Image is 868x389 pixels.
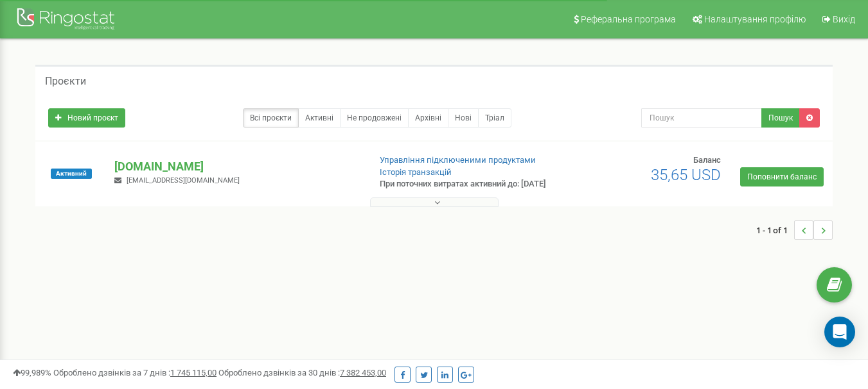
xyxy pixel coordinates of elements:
[13,368,51,377] span: 99,989%
[380,155,536,165] a: Управління підключеними продуктами
[127,176,240,185] span: [EMAIL_ADDRESS][DOMAIN_NAME]
[824,317,855,347] div: Open Intercom Messenger
[48,108,125,128] a: Новий проєкт
[218,368,386,377] span: Оброблено дзвінків за 30 днів :
[761,108,800,128] button: Пошук
[448,108,479,128] a: Нові
[408,108,448,128] a: Архівні
[581,14,676,24] span: Реферальна програма
[641,108,762,128] input: Пошук
[380,178,558,190] p: При поточних витратах активний до: [DATE]
[243,108,299,128] a: Всі проєкти
[833,14,855,24] span: Вихід
[298,108,341,128] a: Активні
[756,208,833,252] nav: ...
[380,167,452,177] a: Історія транзакцій
[651,166,721,184] span: 35,65 USD
[170,368,217,377] u: 1 745 115,00
[45,76,86,87] h5: Проєкти
[478,108,511,128] a: Тріал
[340,368,386,377] u: 7 382 453,00
[756,220,794,240] span: 1 - 1 of 1
[53,368,217,377] span: Оброблено дзвінків за 7 днів :
[51,169,92,179] span: Активний
[704,14,806,24] span: Налаштування профілю
[740,167,824,186] a: Поповнити баланс
[340,108,409,128] a: Не продовжені
[114,158,359,175] p: [DOMAIN_NAME]
[693,155,721,165] span: Баланс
